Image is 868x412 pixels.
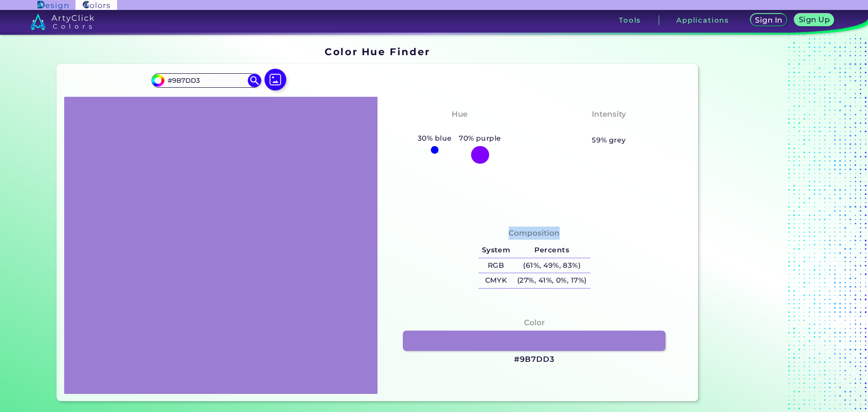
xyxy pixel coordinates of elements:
[514,273,590,288] h5: (27%, 41%, 0%, 17%)
[592,134,626,146] h5: 59% grey
[414,133,455,144] h5: 30% blue
[514,354,555,365] h3: #9B7DD3
[478,273,514,288] h5: CMYK
[592,122,626,133] h3: Pastel
[514,243,590,258] h5: Percents
[619,17,641,24] h3: Tools
[592,108,626,121] h4: Intensity
[478,258,514,273] h5: RGB
[756,17,781,24] h5: Sign In
[264,69,286,90] img: icon picture
[164,74,248,86] input: type color..
[30,14,94,30] img: logo_artyclick_colors_white.svg
[427,122,492,133] h3: Bluish Purple
[752,14,785,26] a: Sign In
[796,14,832,26] a: Sign Up
[248,74,261,87] img: icon search
[38,1,68,9] img: ArtyClick Design logo
[452,108,467,121] h4: Hue
[800,16,828,23] h5: Sign Up
[524,316,545,329] h4: Color
[325,45,430,58] h1: Color Hue Finder
[676,17,729,24] h3: Applications
[478,243,514,258] h5: System
[514,258,590,273] h5: (61%, 49%, 83%)
[509,227,560,240] h4: Composition
[455,133,505,144] h5: 70% purple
